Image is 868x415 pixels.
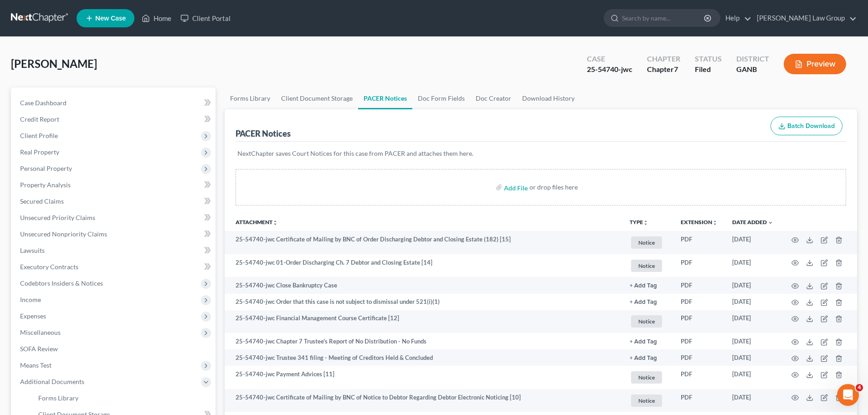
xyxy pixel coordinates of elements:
a: Doc Creator [470,87,517,109]
a: Secured Claims [13,193,216,210]
span: Credit Report [20,115,59,123]
span: New Case [95,15,126,22]
a: Executory Contracts [13,259,216,275]
span: Miscellaneous [20,328,61,336]
div: Filed [695,64,722,75]
span: Expenses [20,312,46,320]
i: unfold_more [643,220,648,225]
a: + Add Tag [630,337,666,346]
p: NextChapter saves Court Notices for this case from PACER and attaches them here. [237,149,844,158]
span: 4 [856,384,863,391]
td: PDF [673,310,725,333]
a: Doc Form Fields [412,87,470,109]
a: Forms Library [31,390,216,406]
td: [DATE] [725,254,781,277]
td: PDF [673,349,725,366]
div: Chapter [647,64,680,75]
button: TYPEunfold_more [630,220,648,225]
input: Search by name... [622,10,705,26]
span: Secured Claims [20,197,64,205]
div: 25-54740-jwc [587,64,632,75]
a: PACER Notices [358,87,412,109]
span: Executory Contracts [20,263,78,271]
span: Unsecured Nonpriority Claims [20,230,107,238]
span: Notice [631,395,662,407]
div: or drop files here [529,183,578,192]
td: 25-54740-jwc Payment Advices [11] [225,366,622,389]
td: PDF [673,254,725,277]
td: PDF [673,231,725,254]
td: PDF [673,277,725,293]
div: District [736,54,769,64]
span: Notice [631,371,662,384]
div: Case [587,54,632,64]
a: Notice [630,314,666,329]
span: Batch Download [787,122,835,130]
td: [DATE] [725,333,781,349]
span: Unsecured Priority Claims [20,214,95,221]
td: [DATE] [725,277,781,293]
td: 25-54740-jwc Certificate of Mailing by BNC of Notice to Debtor Regarding Debtor Electronic Notici... [225,389,622,412]
button: + Add Tag [630,339,657,345]
a: + Add Tag [630,297,666,306]
div: GANB [736,64,769,75]
a: + Add Tag [630,281,666,290]
span: Notice [631,315,662,328]
a: Notice [630,258,666,273]
a: Credit Report [13,111,216,128]
span: [PERSON_NAME] [11,57,97,70]
span: Income [20,296,41,303]
i: unfold_more [272,220,278,225]
span: Notice [631,260,662,272]
i: unfold_more [712,220,718,225]
span: 7 [674,65,678,73]
div: PACER Notices [236,128,291,139]
a: Extensionunfold_more [681,219,718,225]
a: Notice [630,393,666,408]
span: Means Test [20,361,51,369]
button: Batch Download [770,117,842,136]
span: Personal Property [20,164,72,172]
div: Chapter [647,54,680,64]
td: 25-54740-jwc Chapter 7 Trustee's Report of No Distribution - No Funds [225,333,622,349]
a: SOFA Review [13,341,216,357]
td: 25-54740-jwc 01-Order Discharging Ch. 7 Debtor and Closing Estate [14] [225,254,622,277]
td: [DATE] [725,231,781,254]
a: Client Document Storage [276,87,358,109]
a: Lawsuits [13,242,216,259]
a: Unsecured Nonpriority Claims [13,226,216,242]
button: Preview [784,54,846,74]
span: Codebtors Insiders & Notices [20,279,103,287]
td: [DATE] [725,389,781,412]
a: Notice [630,370,666,385]
span: SOFA Review [20,345,58,353]
i: expand_more [768,220,773,225]
td: PDF [673,366,725,389]
span: Forms Library [38,394,78,402]
span: Lawsuits [20,246,45,254]
span: Client Profile [20,132,58,139]
td: PDF [673,389,725,412]
a: Date Added expand_more [732,219,773,225]
td: [DATE] [725,349,781,366]
td: PDF [673,333,725,349]
a: Notice [630,235,666,250]
button: + Add Tag [630,299,657,305]
a: [PERSON_NAME] Law Group [752,10,857,26]
span: Additional Documents [20,378,84,385]
div: Status [695,54,722,64]
td: [DATE] [725,366,781,389]
td: 25-54740-jwc Financial Management Course Certificate [12] [225,310,622,333]
a: Forms Library [225,87,276,109]
a: Client Portal [176,10,235,26]
button: + Add Tag [630,283,657,289]
a: Download History [517,87,580,109]
a: Attachmentunfold_more [236,219,278,225]
td: 25-54740-jwc Order that this case is not subject to dismissal under 521(i)(1) [225,294,622,310]
td: PDF [673,294,725,310]
button: + Add Tag [630,355,657,361]
a: Property Analysis [13,177,216,193]
td: 25-54740-jwc Certificate of Mailing by BNC of Order Discharging Debtor and Closing Estate (182) [15] [225,231,622,254]
span: Property Analysis [20,181,71,189]
iframe: Intercom live chat [837,384,859,406]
